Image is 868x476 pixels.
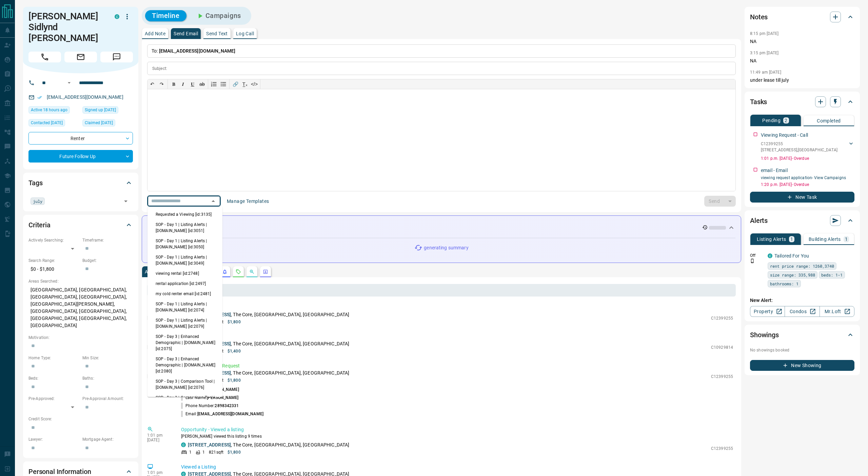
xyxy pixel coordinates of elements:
[147,220,222,236] li: SOP - Day 1 | Listing Alerts | [DOMAIN_NAME] [id:3051]
[82,436,133,442] p: Mortgage Agent:
[770,263,834,269] span: rent price range: 1260,3740
[65,79,73,87] button: Open
[181,304,733,311] p: Viewed a Listing
[28,132,133,145] div: Renter
[82,119,133,129] div: Fri Dec 27 2024
[147,79,157,89] button: ↶
[121,196,131,206] button: Open
[820,306,854,317] a: Mr.Loft
[82,375,133,381] p: Baths:
[711,315,733,321] p: C12399255
[147,252,222,268] li: SOP - Day 1 | Listing Alerts | [DOMAIN_NAME] [id:3049]
[250,79,259,89] button: </>
[761,182,854,188] p: 1:20 p.m. [DATE] - Overdue
[774,253,809,259] a: Tailored For You
[750,70,781,75] p: 11:49 am [DATE]
[770,271,815,278] span: size range: 335,988
[28,177,42,188] h2: Tags
[85,107,116,113] span: Signed up [DATE]
[33,198,42,205] span: july
[207,387,239,392] span: [PERSON_NAME]
[28,52,61,62] span: Call
[761,139,854,154] div: C12399255[STREET_ADDRESS],[GEOGRAPHIC_DATA]
[181,442,186,447] div: condos.ca
[147,393,222,409] li: SOP - Day 3 | Comparison Tool | [DOMAIN_NAME] [id:2081]
[188,311,349,318] p: , The Core, [GEOGRAPHIC_DATA], [GEOGRAPHIC_DATA]
[189,10,248,21] button: Campaigns
[761,167,788,174] p: email - Email
[750,215,768,226] h2: Alerts
[28,119,79,129] div: Tue Jun 17 2025
[189,449,192,455] p: 1
[159,48,236,54] span: [EMAIL_ADDRESS][DOMAIN_NAME]
[147,433,171,438] p: 1:01 pm
[28,264,79,275] p: $0 - $1,800
[169,79,178,89] button: 𝐁
[28,355,79,361] p: Home Type:
[28,11,104,43] h1: [PERSON_NAME] Sidlynd [PERSON_NAME]
[750,51,779,55] p: 3:15 pm [DATE]
[115,14,119,19] div: condos.ca
[82,237,133,243] p: Timeframe:
[85,119,113,126] span: Claimed [DATE]
[236,31,254,36] p: Log Call
[750,212,854,229] div: Alerts
[249,269,255,274] svg: Opportunities
[82,355,133,361] p: Min Size:
[757,237,786,242] p: Listing Alerts
[750,306,785,317] a: Property
[147,316,171,320] p: [DATE]
[750,259,755,263] svg: Push Notification Only
[147,299,222,315] li: SOP - Day 1 | Listing Alerts | [DOMAIN_NAME] [id:2074]
[31,119,63,126] span: Contacted [DATE]
[750,327,854,343] div: Showings
[215,403,239,408] span: 2898342331
[785,306,820,317] a: Condos
[147,354,222,376] li: SOP - Day 3 | Enhanced Demographic | [DOMAIN_NAME] [id:2080]
[147,374,171,379] p: [DATE]
[82,106,133,116] div: Sun Mar 03 2024
[750,31,779,36] p: 8:15 pm [DATE]
[191,81,194,87] span: 𝐔
[188,442,231,448] a: [STREET_ADDRESS]
[228,449,241,455] p: $1,800
[790,237,793,242] p: 1
[809,237,841,242] p: Building Alerts
[28,416,133,422] p: Credit Score:
[147,345,171,349] p: [DATE]
[28,436,79,442] p: Lawyer:
[181,362,733,369] p: Submitted Viewing Request
[64,52,97,62] span: Email
[770,280,798,287] span: bathrooms: 1
[28,258,79,264] p: Search Range:
[147,311,171,316] p: 1:02 pm
[711,344,733,350] p: C10929814
[240,79,250,89] button: T̲ₓ
[181,395,239,401] p: Last Name:
[750,347,854,353] p: No showings booked
[152,65,167,72] p: Subject:
[147,331,222,354] li: SOP - Day 3 | Enhanced Demographic | [DOMAIN_NAME] [id:2075]
[28,217,133,233] div: Criteria
[209,79,219,89] button: Numbered list
[711,374,733,380] p: C12399255
[424,244,468,251] p: generating summary
[236,269,241,274] svg: Requests
[82,396,133,402] p: Pre-Approval Amount:
[761,132,808,139] p: Viewing Request - Call
[750,329,779,340] h2: Showings
[147,376,222,393] li: SOP - Day 3 | Comparison Tool | [DOMAIN_NAME] [id:2076]
[750,360,854,371] button: New Showing
[147,470,171,475] p: 1:01 pm
[207,395,238,400] span: [PERSON_NAME]
[181,433,733,439] p: [PERSON_NAME] viewed this listing 9 times
[28,220,51,230] h2: Criteria
[157,79,166,89] button: ↷
[28,278,133,284] p: Areas Searched:
[147,268,222,279] li: viewing rental [id:2748]
[228,319,241,325] p: $1,800
[197,79,207,89] button: ab
[28,150,133,163] div: Future Follow Up
[750,77,854,84] p: under lease till july
[147,438,171,442] p: [DATE]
